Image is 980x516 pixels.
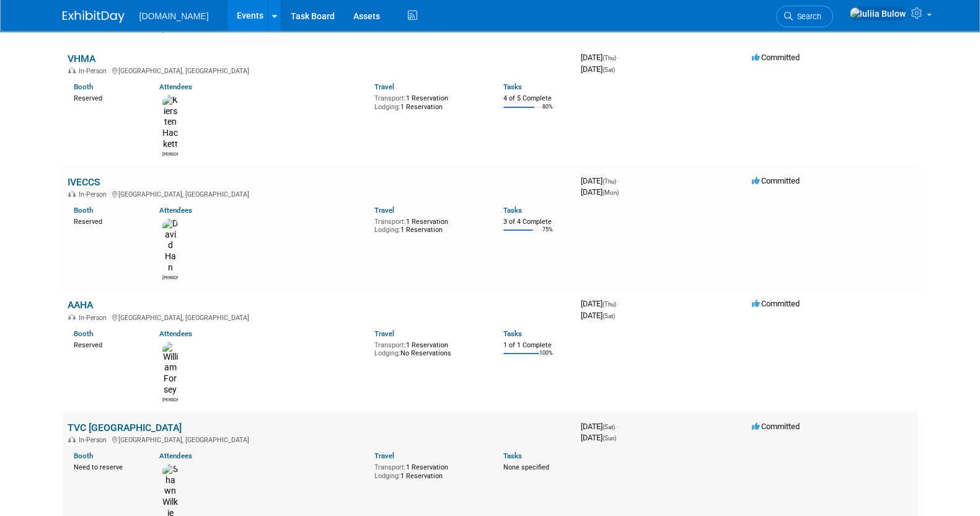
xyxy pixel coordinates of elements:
[539,350,553,367] td: 100%
[374,94,406,102] span: Transport:
[503,218,571,226] div: 3 of 4 Complete
[603,313,615,319] span: (Sat)
[159,329,192,338] a: Attendees
[68,436,76,442] img: In-Person Event
[849,7,906,20] img: Iuliia Bulow
[162,218,178,274] img: David Han
[162,342,178,396] img: William Forsey
[374,82,394,91] a: Travel
[581,311,615,320] span: [DATE]
[63,11,125,23] img: ExhibitDay
[68,65,571,75] div: [GEOGRAPHIC_DATA], [GEOGRAPHIC_DATA]
[603,301,616,308] span: (Thu)
[752,53,800,62] span: Committed
[374,206,394,215] a: Travel
[374,329,394,338] a: Travel
[581,176,620,185] span: [DATE]
[603,66,615,73] span: (Sat)
[162,274,178,281] div: David Han
[139,11,209,21] span: [DOMAIN_NAME]
[68,53,95,64] a: VHMA
[581,53,620,62] span: [DATE]
[374,226,400,234] span: Lodging:
[374,341,406,349] span: Transport:
[68,434,571,444] div: [GEOGRAPHIC_DATA], [GEOGRAPHIC_DATA]
[618,53,620,62] span: -
[581,433,616,442] span: [DATE]
[603,189,619,196] span: (Mon)
[503,451,522,460] a: Tasks
[79,436,110,444] span: In-Person
[374,215,485,234] div: 1 Reservation 1 Reservation
[503,341,571,350] div: 1 of 1 Complete
[581,187,619,197] span: [DATE]
[776,6,833,27] a: Search
[581,422,619,431] span: [DATE]
[68,422,182,434] a: TVC [GEOGRAPHIC_DATA]
[159,206,192,215] a: Attendees
[68,312,571,322] div: [GEOGRAPHIC_DATA], [GEOGRAPHIC_DATA]
[374,103,400,111] span: Lodging:
[374,463,406,471] span: Transport:
[752,299,800,308] span: Committed
[603,178,616,185] span: (Thu)
[752,422,800,431] span: Committed
[68,314,76,320] img: In-Person Event
[374,339,485,358] div: 1 Reservation No Reservations
[618,176,620,185] span: -
[503,329,522,338] a: Tasks
[374,461,485,480] div: 1 Reservation 1 Reservation
[79,190,110,198] span: In-Person
[374,349,400,357] span: Lodging:
[74,206,93,215] a: Booth
[793,12,821,21] span: Search
[68,67,76,73] img: In-Person Event
[503,82,522,91] a: Tasks
[617,422,619,431] span: -
[74,461,141,472] div: Need to reserve
[68,190,76,197] img: In-Person Event
[374,92,485,111] div: 1 Reservation 1 Reservation
[74,329,93,338] a: Booth
[503,463,549,471] span: None specified
[162,396,178,403] div: William Forsey
[74,451,93,460] a: Booth
[68,299,93,311] a: AAHA
[74,215,141,226] div: Reserved
[159,82,192,91] a: Attendees
[74,92,141,103] div: Reserved
[374,451,394,460] a: Travel
[581,299,620,308] span: [DATE]
[162,95,178,150] img: Kiersten Hackett
[581,64,615,74] span: [DATE]
[162,150,178,158] div: Kiersten Hackett
[68,189,571,198] div: [GEOGRAPHIC_DATA], [GEOGRAPHIC_DATA]
[74,339,141,350] div: Reserved
[752,176,800,185] span: Committed
[542,226,553,243] td: 75%
[603,424,615,430] span: (Sat)
[68,176,100,188] a: IVECCS
[374,218,406,226] span: Transport:
[79,67,110,75] span: In-Person
[542,104,553,120] td: 80%
[603,55,616,61] span: (Thu)
[618,299,620,308] span: -
[603,435,616,442] span: (Sun)
[74,82,93,91] a: Booth
[503,94,571,103] div: 4 of 5 Complete
[374,472,400,480] span: Lodging:
[79,314,110,322] span: In-Person
[159,451,192,460] a: Attendees
[503,206,522,215] a: Tasks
